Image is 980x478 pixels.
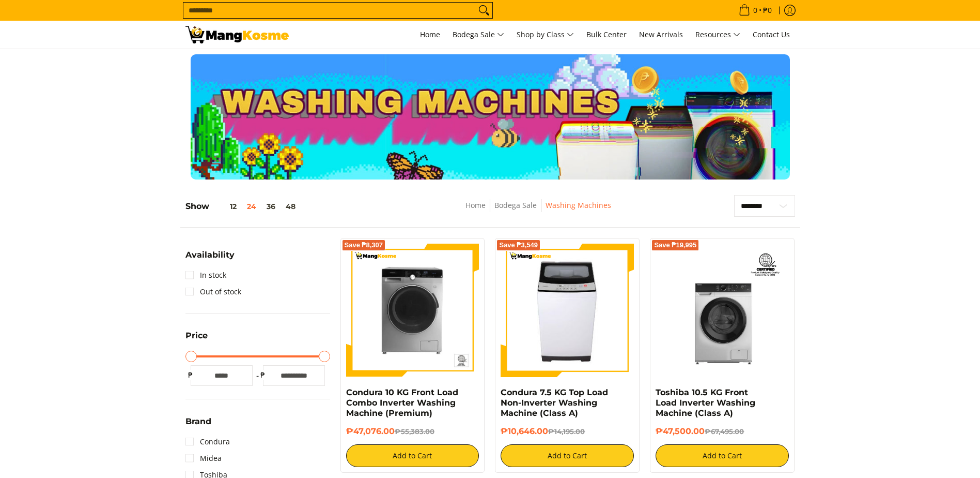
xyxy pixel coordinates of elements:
button: Add to Cart [346,444,479,467]
span: Price [185,332,208,340]
summary: Open [185,417,211,434]
h5: Show [185,201,301,212]
summary: Open [185,332,208,348]
a: Out of stock [185,283,241,300]
span: Bulk Center [586,29,627,39]
span: ₱ [185,370,196,380]
span: ₱0 [761,7,773,14]
del: ₱55,383.00 [395,427,434,436]
img: Condura 10 KG Front Load Combo Inverter Washing Machine (Premium) [346,244,479,377]
img: condura-7.5kg-topload-non-inverter-washing-machine-class-c-full-view-mang-kosme [505,244,630,377]
del: ₱14,195.00 [548,427,585,436]
span: Brand [185,417,211,426]
h6: ₱10,646.00 [501,426,634,437]
a: Home [465,200,486,210]
span: Save ₱19,995 [654,242,696,248]
nav: Main Menu [299,21,795,49]
h6: ₱47,076.00 [346,426,479,437]
a: In stock [185,267,226,283]
a: Contact Us [748,21,795,49]
a: Shop by Class [511,21,579,49]
span: 0 [752,7,759,14]
a: Home [415,21,445,49]
a: Bulk Center [581,21,632,49]
span: Availability [185,251,235,259]
span: Bodega Sale [453,28,504,41]
a: Condura 7.5 KG Top Load Non-Inverter Washing Machine (Class A) [501,387,608,418]
del: ₱67,495.00 [705,427,744,436]
button: Search [476,3,492,18]
button: 24 [242,202,261,211]
span: ₱ [258,370,268,380]
h6: ₱47,500.00 [656,426,789,437]
img: Toshiba 10.5 KG Front Load Inverter Washing Machine (Class A) [656,244,789,377]
span: Save ₱3,549 [499,242,538,248]
a: New Arrivals [634,21,688,49]
a: Bodega Sale [494,200,537,210]
span: Home [420,29,440,39]
a: Bodega Sale [447,21,509,49]
span: Contact Us [753,29,790,39]
nav: Breadcrumbs [390,199,686,222]
a: Resources [690,21,745,49]
a: Midea [185,450,222,467]
button: 48 [281,202,301,211]
img: Washing Machines l Mang Kosme: Home Appliances Warehouse Sale Partner [185,26,289,43]
a: Condura 10 KG Front Load Combo Inverter Washing Machine (Premium) [346,387,458,418]
span: • [736,5,775,16]
button: 36 [261,202,281,211]
a: Washing Machines [546,200,611,210]
span: Resources [695,28,740,41]
a: Condura [185,434,230,450]
span: Save ₱8,307 [345,242,383,248]
a: Toshiba 10.5 KG Front Load Inverter Washing Machine (Class A) [656,387,755,418]
button: 12 [209,202,242,211]
summary: Open [185,251,235,267]
button: Add to Cart [656,444,789,467]
span: Shop by Class [517,28,574,41]
button: Add to Cart [501,444,634,467]
span: New Arrivals [639,29,683,39]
